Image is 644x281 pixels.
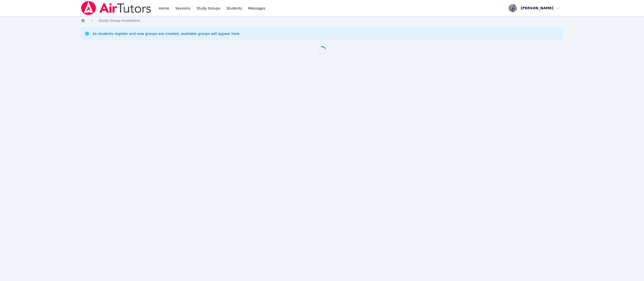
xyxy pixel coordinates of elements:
[80,18,563,23] nav: Breadcrumb
[80,1,152,15] img: Air Tutors
[99,18,140,23] a: Study Group Invitations
[93,31,240,36] div: As students register and new groups are created, available groups will appear here.
[248,6,266,11] span: Messages
[99,19,140,23] span: Study Group Invitations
